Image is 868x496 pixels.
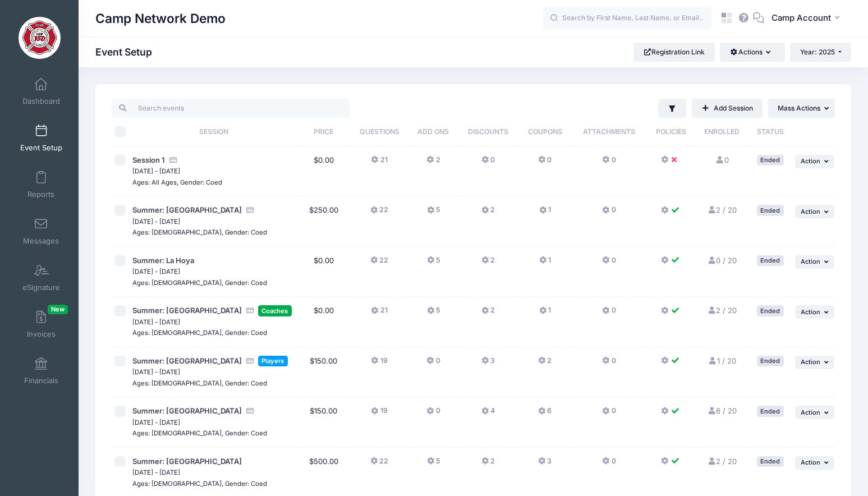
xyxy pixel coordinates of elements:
[132,457,242,466] span: Summer: [GEOGRAPHIC_DATA]
[298,146,350,197] td: $0.00
[801,408,820,416] span: Action
[602,155,616,171] button: 0
[538,456,552,472] button: 3
[481,155,495,171] button: 0
[757,456,784,467] div: Ended
[298,397,350,448] td: $150.00
[539,205,551,221] button: 1
[95,6,226,31] h1: Camp Network Demo
[602,305,616,322] button: 0
[22,97,60,106] span: Dashboard
[15,212,68,251] a: Messages
[298,118,350,146] th: Price
[481,456,495,472] button: 2
[245,407,254,415] i: Accepting Credit Card Payments
[132,429,267,437] small: Ages: [DEMOGRAPHIC_DATA], Gender: Coed
[24,376,58,385] span: Financials
[427,205,440,221] button: 5
[715,155,729,164] a: 0
[417,127,449,136] span: Add Ons
[707,406,737,415] a: 6 / 20
[15,351,68,391] a: Financials
[427,456,440,472] button: 5
[790,43,851,62] button: Year: 2025
[656,127,686,136] span: Policies
[20,143,62,153] span: Event Setup
[370,255,388,272] button: 22
[801,157,820,165] span: Action
[132,356,242,365] span: Summer: [GEOGRAPHIC_DATA]
[132,228,267,236] small: Ages: [DEMOGRAPHIC_DATA], Gender: Coed
[481,255,495,272] button: 2
[692,99,763,118] a: Add Session
[132,218,180,226] small: [DATE] - [DATE]
[132,329,267,337] small: Ages: [DEMOGRAPHIC_DATA], Gender: Coed
[757,255,784,266] div: Ended
[801,308,820,316] span: Action
[132,256,194,265] span: Summer: La Hoya
[132,406,242,415] span: Summer: [GEOGRAPHIC_DATA]
[23,236,59,246] span: Messages
[518,118,571,146] th: Coupons
[298,347,350,398] td: $150.00
[371,305,387,322] button: 21
[427,255,440,272] button: 5
[764,6,851,31] button: Camp Account
[15,118,68,158] a: Event Setup
[543,7,711,30] input: Search by First Name, Last Name, or Email...
[708,356,736,365] a: 1 / 20
[132,480,267,488] small: Ages: [DEMOGRAPHIC_DATA], Gender: Coed
[130,118,298,146] th: Session
[258,305,292,316] span: Coaches
[695,118,749,146] th: Enrolled
[602,406,616,422] button: 0
[95,46,162,58] h1: Event Setup
[795,155,834,168] button: Action
[15,258,68,297] a: eSignature
[15,72,68,111] a: Dashboard
[27,329,56,339] span: Invoices
[426,406,440,422] button: 0
[749,118,791,146] th: Status
[795,406,834,419] button: Action
[245,206,254,214] i: Accepting Credit Card Payments
[538,406,552,422] button: 6
[48,305,68,314] span: New
[132,318,180,326] small: [DATE] - [DATE]
[602,205,616,221] button: 0
[647,118,695,146] th: Policies
[538,356,552,372] button: 2
[707,205,737,214] a: 2 / 20
[801,208,820,215] span: Action
[539,255,551,272] button: 1
[602,255,616,272] button: 0
[426,155,440,171] button: 2
[757,406,784,416] div: Ended
[801,258,820,265] span: Action
[258,356,288,366] span: Players
[481,205,495,221] button: 2
[132,419,180,426] small: [DATE] - [DATE]
[757,305,784,316] div: Ended
[795,255,834,269] button: Action
[132,155,165,164] span: Session 1
[132,469,180,476] small: [DATE] - [DATE]
[370,456,388,472] button: 22
[757,155,784,166] div: Ended
[602,456,616,472] button: 0
[112,99,350,118] input: Search events
[757,356,784,366] div: Ended
[795,356,834,369] button: Action
[370,205,388,221] button: 22
[468,127,508,136] span: Discounts
[427,305,440,322] button: 5
[350,118,409,146] th: Questions
[298,196,350,247] td: $250.00
[481,406,495,422] button: 4
[132,279,267,287] small: Ages: [DEMOGRAPHIC_DATA], Gender: Coed
[132,368,180,376] small: [DATE] - [DATE]
[132,379,267,387] small: Ages: [DEMOGRAPHIC_DATA], Gender: Coed
[757,205,784,215] div: Ended
[633,43,715,62] a: Registration Link
[15,305,68,344] a: InvoicesNew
